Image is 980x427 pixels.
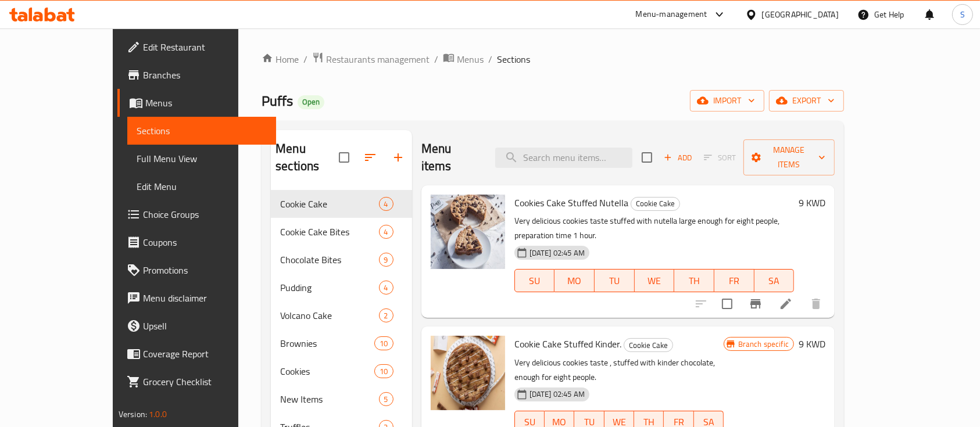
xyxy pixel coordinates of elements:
div: Cookie Cake Bites4 [271,218,412,246]
span: 10 [375,366,392,377]
span: SU [520,272,550,289]
span: Select section [635,145,659,170]
img: Cookie Cake Stuffed Kinder. [431,336,505,410]
img: Cookies Cake Stuffed Nutella [431,195,505,269]
li: / [434,52,438,66]
span: Coupons [143,235,267,249]
p: Very delicious cookies taste , stuffed with kinder chocolate, enough for eight people. [514,356,724,385]
button: MO [555,269,595,292]
a: Home [262,52,299,66]
span: Branches [143,68,267,82]
span: Restaurants management [326,52,430,66]
div: items [379,225,394,239]
a: Menus [443,52,484,67]
button: Manage items [743,139,835,175]
span: Grocery Checklist [143,375,267,389]
li: / [488,52,492,66]
button: delete [802,290,830,318]
span: 4 [380,227,393,238]
span: [DATE] 02:45 AM [525,389,589,400]
div: items [374,336,393,350]
div: Chocolate Bites9 [271,246,412,274]
span: Cookie Cake [280,197,378,211]
input: search [495,148,632,168]
span: Cookie Cake [631,197,679,210]
div: items [374,364,393,378]
span: Cookie Cake Bites [280,225,378,239]
button: Add section [384,143,412,171]
span: Puffs [262,88,293,114]
h2: Menu items [421,140,481,175]
button: TH [674,269,714,292]
span: SA [759,272,790,289]
span: Chocolate Bites [280,253,378,267]
span: Cookie Cake [624,339,673,352]
button: import [690,90,764,112]
span: TU [599,272,630,289]
span: Promotions [143,263,267,277]
span: import [699,94,755,108]
div: items [379,253,394,267]
span: Cookie Cake Stuffed Kinder. [514,335,621,353]
a: Upsell [117,312,277,340]
a: Full Menu View [127,145,277,173]
div: Brownies [280,336,374,350]
span: 2 [380,310,393,321]
span: Cookies [280,364,374,378]
a: Edit Menu [127,173,277,200]
span: FR [719,272,750,289]
span: Menus [145,96,267,110]
span: Cookies Cake Stuffed Nutella [514,194,628,211]
a: Branches [117,61,277,89]
a: Edit Restaurant [117,33,277,61]
div: Volcano Cake2 [271,302,412,329]
a: Menu disclaimer [117,284,277,312]
span: Manage items [753,143,825,172]
span: Upsell [143,319,267,333]
span: Select section first [696,149,743,167]
button: FR [714,269,754,292]
span: Menus [457,52,484,66]
button: export [769,90,844,112]
span: Edit Menu [137,180,267,193]
a: Edit menu item [779,297,793,311]
div: Pudding4 [271,274,412,302]
li: / [303,52,307,66]
a: Grocery Checklist [117,368,277,396]
div: Cookie Cake [624,338,673,352]
a: Coupons [117,228,277,256]
div: Brownies10 [271,329,412,357]
div: Open [298,95,324,109]
span: Volcano Cake [280,308,378,322]
span: Select to update [715,292,739,316]
a: Promotions [117,256,277,284]
div: items [379,392,394,406]
span: Add item [659,149,696,167]
div: items [379,197,394,211]
span: New Items [280,392,378,406]
span: 4 [380,199,393,210]
a: Sections [127,117,277,145]
h6: 9 KWD [799,336,825,352]
div: [GEOGRAPHIC_DATA] [762,8,839,21]
p: Very delicious cookies taste stuffed with nutella large enough for eight people, preparation time... [514,214,794,243]
a: Menus [117,89,277,117]
a: Coverage Report [117,340,277,368]
h2: Menu sections [276,140,338,175]
div: Cookie Cake [631,197,680,211]
span: Branch specific [734,339,793,350]
span: 1.0.0 [149,407,167,422]
span: 4 [380,282,393,293]
span: export [778,94,835,108]
span: Pudding [280,281,378,295]
span: Add [662,151,693,164]
span: Open [298,97,324,107]
a: Restaurants management [312,52,430,67]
